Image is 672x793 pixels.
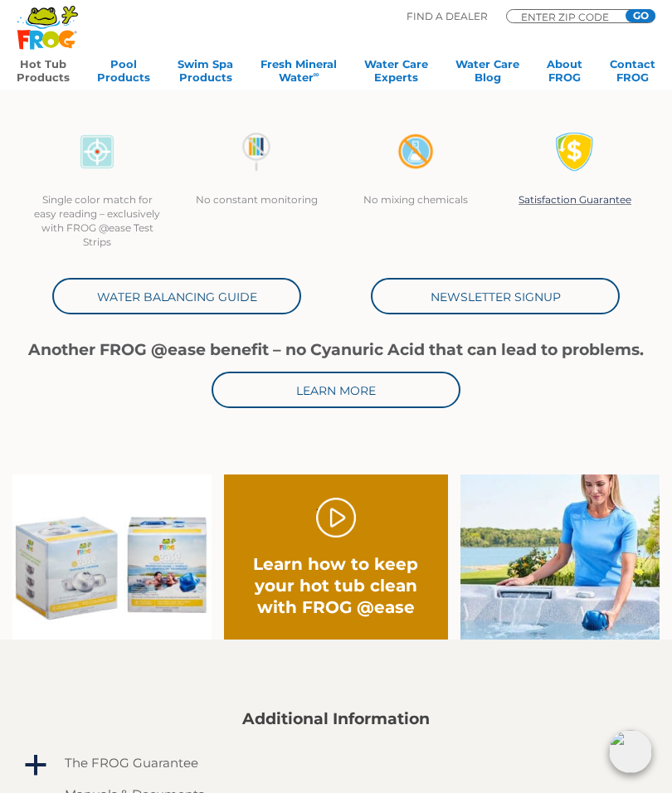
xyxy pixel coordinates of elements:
[626,9,655,22] input: GO
[555,132,595,172] img: Satisfaction Guarantee Icon
[364,57,428,90] a: Water CareExperts
[97,57,150,90] a: PoolProducts
[261,57,337,90] a: Fresh MineralWater∞
[65,756,198,770] h4: The FROG Guarantee
[34,192,160,249] p: Single color match for easy reading – exclusively with FROG @ease Test Strips
[407,9,488,24] p: Find A Dealer
[610,57,655,90] a: ContactFROG
[17,57,70,90] a: Hot TubProducts
[212,372,460,408] a: Learn More
[52,278,301,314] a: Water Balancing Guide
[17,341,655,359] h1: Another FROG @ease benefit – no Cyanuric Acid that can lead to problems.
[371,278,620,314] a: Newsletter Signup
[455,57,519,90] a: Water CareBlog
[23,753,48,778] span: a
[236,132,276,172] img: no-constant-monitoring1
[77,132,117,172] img: icon-atease-color-match
[547,57,582,90] a: AboutFROG
[246,553,426,618] h2: Learn how to keep your hot tub clean with FROG @ease
[519,12,619,21] input: Zip Code Form
[519,193,631,206] a: Satisfaction Guarantee
[316,498,356,538] a: Play Video
[193,192,319,207] p: No constant monitoring
[396,132,436,172] img: no-mixing1
[22,752,650,778] a: a The FROG Guarantee
[460,474,660,640] img: fpo-flippin-frog-2
[609,730,652,773] img: openIcon
[353,192,479,207] p: No mixing chemicals
[22,710,650,728] h2: Additional Information
[12,474,212,640] img: Ease Packaging
[178,57,233,90] a: Swim SpaProducts
[314,70,319,79] sup: ∞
